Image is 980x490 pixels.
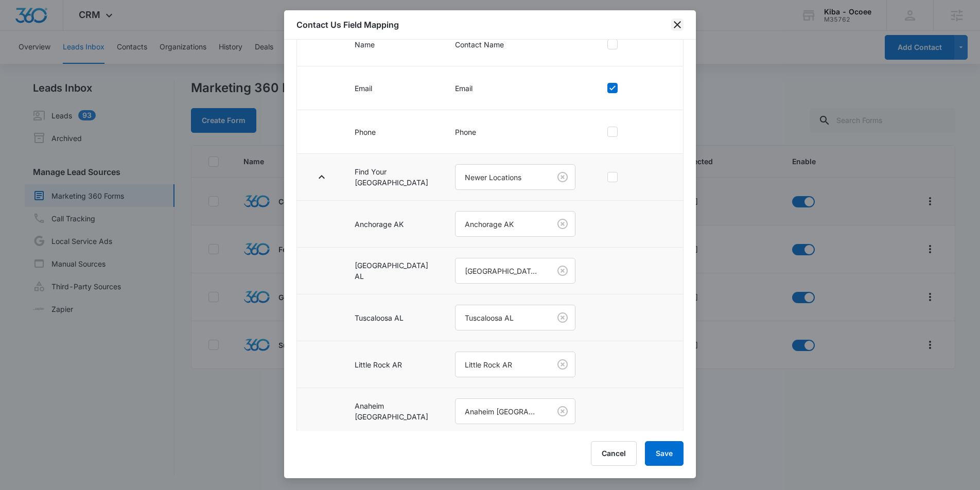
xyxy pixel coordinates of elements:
p: Email [455,83,575,94]
button: Clear [554,216,571,232]
p: Contact Name [455,39,575,50]
button: Clear [554,169,571,185]
td: Anaheim [GEOGRAPHIC_DATA] [342,388,443,435]
td: Tuscaloosa AL [342,294,443,341]
td: Anchorage AK [342,201,443,248]
h1: Contact Us Field Mapping [296,19,399,31]
button: Save [645,441,684,466]
button: Toggle Row Expanded [313,169,330,185]
button: Cancel [591,441,637,466]
td: Phone [342,110,443,154]
button: Clear [554,356,571,373]
button: close [671,19,684,31]
p: Phone [455,127,575,137]
button: Clear [554,403,571,419]
button: Clear [554,309,571,326]
td: Find Your [GEOGRAPHIC_DATA] [342,154,443,201]
button: Clear [554,262,571,279]
td: [GEOGRAPHIC_DATA] AL [342,248,443,294]
td: Name [342,23,443,66]
td: Little Rock AR [342,341,443,388]
td: Email [342,66,443,110]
